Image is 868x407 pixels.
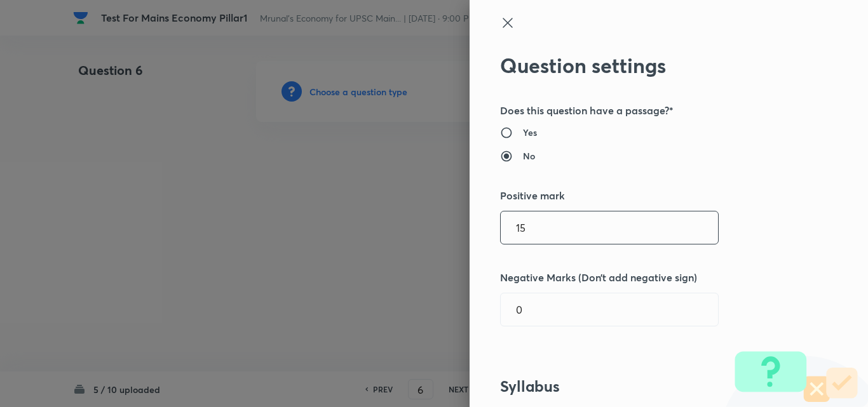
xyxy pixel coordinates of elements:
input: Negative marks [501,293,718,326]
h5: Does this question have a passage?* [500,103,795,118]
h6: Yes [523,126,537,139]
input: Positive marks [501,211,718,244]
h6: No [523,149,535,163]
h5: Negative Marks (Don’t add negative sign) [500,270,795,285]
h5: Positive mark [500,188,795,203]
h3: Syllabus [500,377,795,396]
h2: Question settings [500,53,795,77]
